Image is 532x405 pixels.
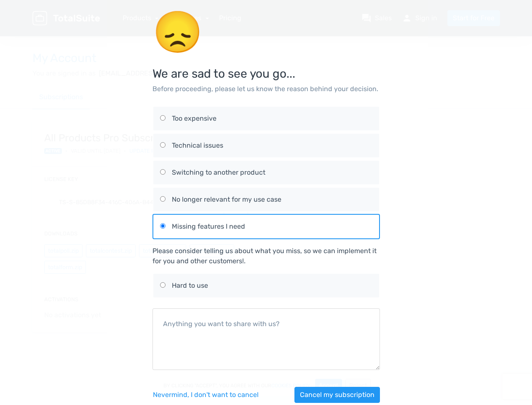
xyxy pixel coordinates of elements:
input: No longer relevant for my use case No longer relevant for my use case [160,196,166,202]
input: Hard to use Hard to use [160,282,166,288]
h3: We are sad to see you go... [152,10,380,81]
p: Before proceeding, please let us know the reason behind your decision. [152,84,380,94]
input: Technical issues Technical issues [160,142,166,148]
input: Switching to another product Switching to another product [160,169,166,175]
label: Too expensive [160,107,372,130]
span: 😞 [152,8,203,56]
div: Hard to use [172,281,372,291]
div: Too expensive [172,113,372,124]
div: Missing features I need [172,221,372,232]
label: Hard to use [160,274,372,297]
button: Nevermind, I don't want to cancel [152,387,259,403]
button: Cancel my subscription [294,387,380,403]
div: No longer relevant for my use case [172,194,372,205]
label: No longer relevant for my use case [160,188,372,211]
div: Switching to another product [172,167,372,178]
input: Missing features I need Missing features I need [160,223,166,229]
div: Technical issues [172,140,372,151]
div: Please consider telling us about what you miss, so we can implement it for you and other customers!. [152,246,380,266]
label: Switching to another product [160,161,372,184]
label: Missing features I need [160,215,372,238]
label: Technical issues [160,134,372,157]
input: Too expensive Too expensive [160,115,166,121]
